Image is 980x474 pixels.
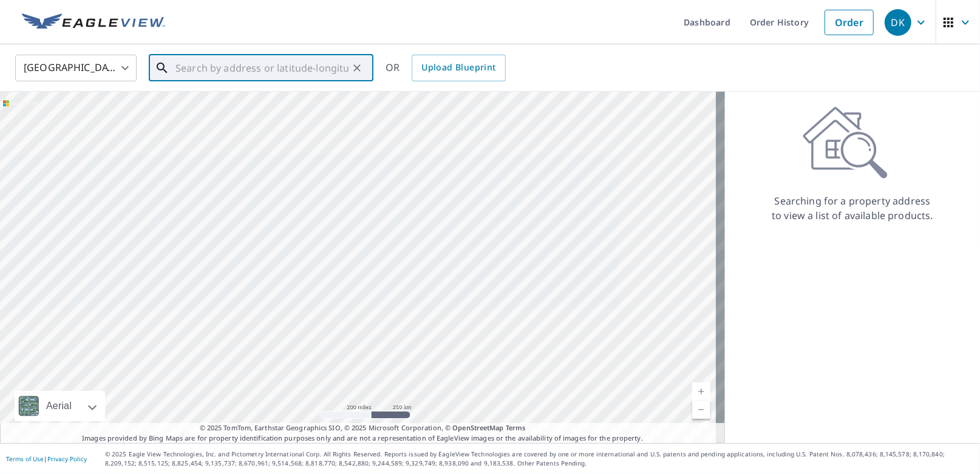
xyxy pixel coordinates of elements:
p: Searching for a property address to view a list of available products. [771,194,934,223]
a: OpenStreetMap [452,423,503,432]
a: Current Level 5, Zoom In [692,382,710,401]
div: Aerial [15,391,105,421]
span: Upload Blueprint [421,60,495,75]
a: Terms of Use [6,455,44,463]
div: [GEOGRAPHIC_DATA] [15,51,137,85]
img: EV Logo [22,13,165,32]
a: Terms [506,423,526,432]
a: Upload Blueprint [412,55,505,81]
p: © 2025 Eagle View Technologies, Inc. and Pictometry International Corp. All Rights Reserved. Repo... [105,450,974,468]
p: | [6,455,87,462]
div: Aerial [43,391,75,421]
a: Current Level 5, Zoom Out [692,401,710,419]
a: Order [825,10,874,35]
button: Clear [349,59,366,76]
span: © 2025 TomTom, Earthstar Geographics SIO, © 2025 Microsoft Corporation, © [200,423,526,433]
div: OR [386,55,506,81]
a: Privacy Policy [47,455,87,463]
div: DK [885,9,911,36]
input: Search by address or latitude-longitude [175,51,349,85]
